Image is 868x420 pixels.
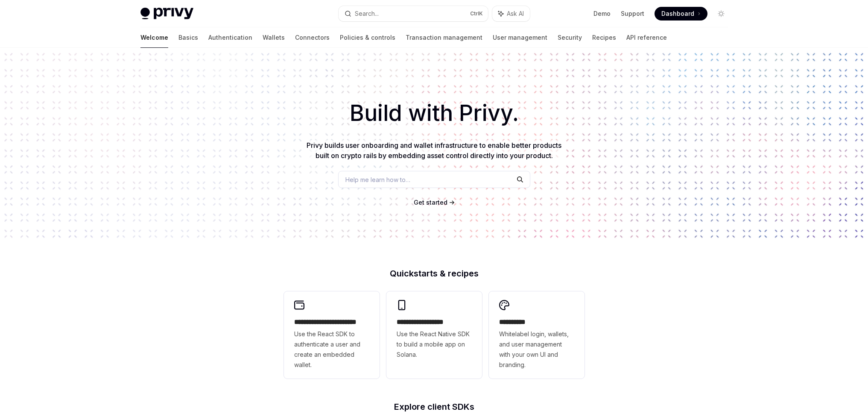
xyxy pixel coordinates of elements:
[493,27,547,48] a: User management
[208,27,252,48] a: Authentication
[345,175,410,184] span: Help me learn how to…
[558,27,582,48] a: Security
[593,9,611,18] a: Demo
[489,291,585,379] a: **** *****Whitelabel login, wallets, and user management with your own UI and branding.
[714,7,728,21] button: Toggle dark mode
[294,329,369,370] span: Use the React SDK to authenticate a user and create an embedded wallet.
[284,402,585,411] h2: Explore client SDKs
[340,27,395,48] a: Policies & controls
[284,269,585,278] h2: Quickstarts & recipes
[499,329,574,370] span: Whitelabel login, wallets, and user management with your own UI and branding.
[386,291,482,379] a: **** **** **** ***Use the React Native SDK to build a mobile app on Solana.
[406,27,482,48] a: Transaction management
[295,27,330,48] a: Connectors
[470,10,483,17] span: Ctrl K
[263,27,285,48] a: Wallets
[14,97,854,130] h1: Build with Privy.
[626,27,667,48] a: API reference
[140,27,168,48] a: Welcome
[397,329,472,360] span: Use the React Native SDK to build a mobile app on Solana.
[655,7,707,21] a: Dashboard
[140,8,193,20] img: light logo
[621,9,644,18] a: Support
[592,27,616,48] a: Recipes
[414,199,447,206] span: Get started
[339,6,488,21] button: Search...CtrlK
[492,6,530,21] button: Ask AI
[307,141,561,160] span: Privy builds user onboarding and wallet infrastructure to enable better products built on crypto ...
[507,9,524,18] span: Ask AI
[661,9,694,18] span: Dashboard
[178,27,198,48] a: Basics
[414,198,447,207] a: Get started
[355,9,379,19] div: Search...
